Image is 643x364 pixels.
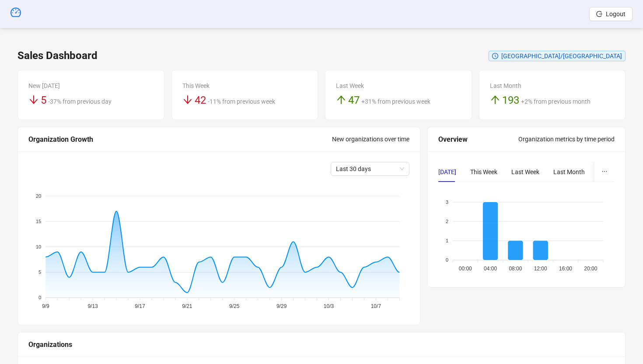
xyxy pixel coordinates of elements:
[446,257,448,262] tspan: 0
[589,7,633,21] button: Logout
[42,303,49,309] tspan: 9/9
[502,94,519,106] span: 193
[490,94,500,105] span: arrow-up
[518,136,615,143] span: Organization metrics by time period
[87,303,98,309] tspan: 9/13
[509,266,522,272] tspan: 08:00
[28,81,154,91] div: New [DATE]
[501,52,622,59] span: [GEOGRAPHIC_DATA]/[GEOGRAPHIC_DATA]
[229,303,240,309] tspan: 9/25
[36,218,41,224] tspan: 15
[446,199,448,204] tspan: 3
[208,98,275,105] span: -11% from previous week
[332,136,409,143] span: New organizations over time
[606,10,626,17] span: Logout
[371,303,381,309] tspan: 10/7
[38,295,41,300] tspan: 0
[38,269,41,275] tspan: 5
[41,94,46,106] span: 5
[521,98,591,105] span: +2% from previous month
[182,81,308,91] div: This Week
[135,303,145,309] tspan: 9/17
[459,266,472,272] tspan: 00:00
[195,94,206,106] span: 42
[28,339,615,350] div: Organizations
[553,167,585,177] div: Last Month
[534,266,547,272] tspan: 12:00
[490,81,615,91] div: Last Month
[48,98,112,105] span: -37% from previous day
[492,53,498,59] span: clock-circle
[446,238,448,243] tspan: 1
[336,81,461,91] div: Last Week
[584,266,598,272] tspan: 20:00
[36,244,41,249] tspan: 10
[348,94,360,106] span: 47
[470,167,497,177] div: This Week
[446,218,448,224] tspan: 2
[17,49,98,63] h3: Sales Dashboard
[336,162,404,175] span: Last 30 days
[182,94,193,105] span: arrow-down
[336,94,346,105] span: arrow-up
[511,167,539,177] div: Last Week
[601,168,608,175] span: ellipsis
[438,167,456,177] div: [DATE]
[36,193,41,198] tspan: 20
[484,266,497,272] tspan: 04:00
[594,162,615,182] button: ellipsis
[438,134,518,145] div: Overview
[361,98,430,105] span: +31% from previous week
[182,303,192,309] tspan: 9/21
[559,266,572,272] tspan: 16:00
[10,7,21,17] span: dashboard
[28,134,332,145] div: Organization Growth
[324,303,334,309] tspan: 10/3
[28,94,39,105] span: arrow-down
[596,11,602,17] span: logout
[276,303,287,309] tspan: 9/29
